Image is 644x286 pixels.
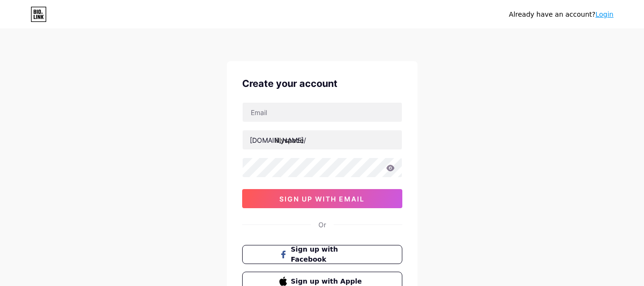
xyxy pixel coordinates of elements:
[242,245,402,264] button: Sign up with Facebook
[595,11,613,18] a: Login
[291,244,365,265] span: Sign up with Facebook
[242,189,402,208] button: sign up with email
[243,103,402,122] input: Email
[318,220,326,230] div: Or
[279,195,365,203] span: sign up with email
[250,135,306,145] div: [DOMAIN_NAME]/
[243,130,402,149] input: username
[509,10,613,20] div: Already have an account?
[242,76,402,91] div: Create your account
